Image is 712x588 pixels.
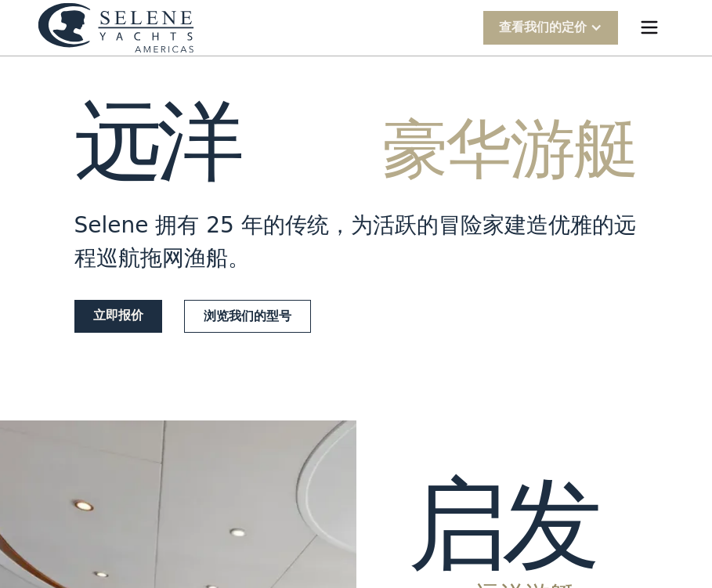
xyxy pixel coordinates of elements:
a: 家 [38,2,194,53]
img: 商标 [38,2,194,53]
h1: 远洋 [74,94,638,190]
a: 立即报价 [74,300,162,333]
div: 查看我们的定价 [499,18,587,37]
div: 菜单 [624,2,674,52]
div: Selene 拥有 25 年的传统，为活跃的冒险家建造优雅的远程巡航拖网渔船。 [74,209,638,275]
span: 豪华游艇 [239,106,637,185]
font: 启发 [408,470,597,581]
a: 浏览我们的型号 [184,300,311,333]
div: 查看我们的定价 [483,11,618,45]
